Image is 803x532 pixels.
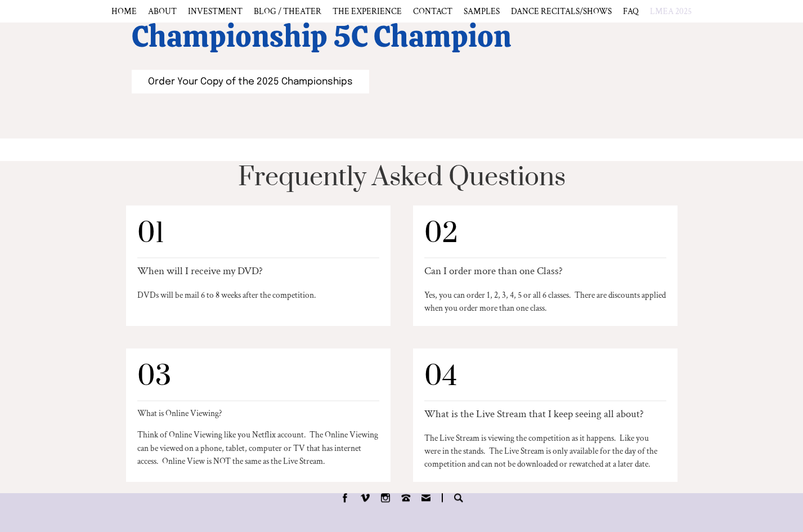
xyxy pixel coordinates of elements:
a: INVESTMENT [188,6,243,17]
dt: 04 [424,360,666,401]
a: ABOUT [148,6,177,17]
p: What is Online Viewing? [137,407,379,420]
span: Order Your Copy of the 2025 Championships [148,77,353,87]
dt: 01 [137,217,379,258]
a: Order Your Copy of the 2025 Championships [132,70,369,93]
span: SAMPLES [464,6,500,17]
p: DVDs will be mail 6 to 8 weeks after the competition. [137,289,379,302]
a: THE EXPERIENCE [333,6,402,17]
h3: Can I order more than one Class? [424,264,666,278]
span: LMEA 2025 [650,6,692,17]
h3: What is the Live Stream that I keep seeing all about? [424,407,666,421]
dt: 02 [424,217,666,258]
a: BLOG / THEATER [254,6,321,17]
p: Think of Online Viewing like you Netflix account. The Online Viewing can be viewed on a phone, ta... [137,429,379,468]
dt: 03 [137,360,379,401]
a: HOME [111,6,137,17]
p: Yes, you can order 1, 2, 3, 4, 5 or all 6 classes. There are discounts applied when you order mor... [424,289,666,315]
span: DANCE RECITALS/SHOWS [511,6,612,17]
h3: When will I receive my DVD? [137,264,379,278]
p: The Live Stream is viewing the competition as it happens. Like you were in the stands. The Live S... [424,432,666,471]
a: CONTACT [413,6,452,17]
h1: Frequently Asked Questions [120,161,683,194]
a: FAQ [623,6,639,17]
